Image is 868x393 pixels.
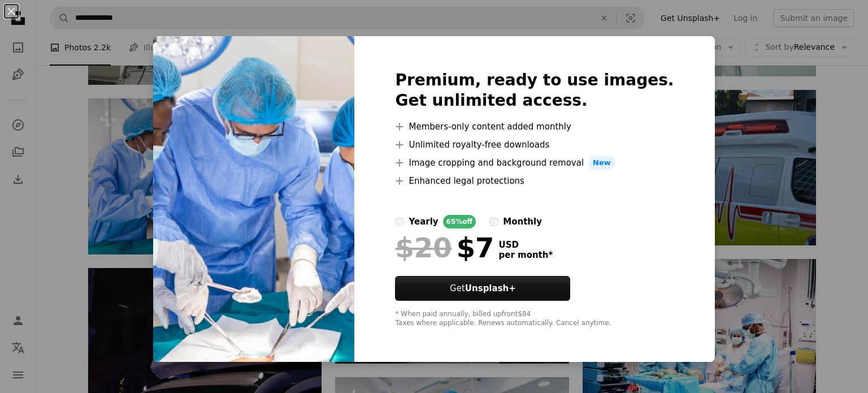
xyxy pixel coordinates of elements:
div: * When paid annually, billed upfront $84 Taxes where applicable. Renews automatically. Cancel any... [395,310,674,328]
span: per month * [498,250,553,260]
span: New [588,156,615,170]
button: GetUnsplash+ [395,276,570,301]
div: $7 [395,233,494,262]
span: $20 [395,233,452,262]
input: monthly [489,217,498,226]
li: Image cropping and background removal [395,156,674,170]
strong: Unsplash+ [465,283,516,293]
span: USD [498,240,553,250]
li: Members-only content added monthly [395,120,674,133]
div: yearly [409,215,438,228]
input: yearly65%off [395,217,404,226]
div: monthly [503,215,542,228]
img: premium_photo-1661727694264-777047d6eaef [153,36,354,362]
li: Unlimited royalty-free downloads [395,138,674,152]
div: 65% off [443,215,476,228]
li: Enhanced legal protections [395,174,674,188]
h2: Premium, ready to use images. Get unlimited access. [395,70,674,111]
